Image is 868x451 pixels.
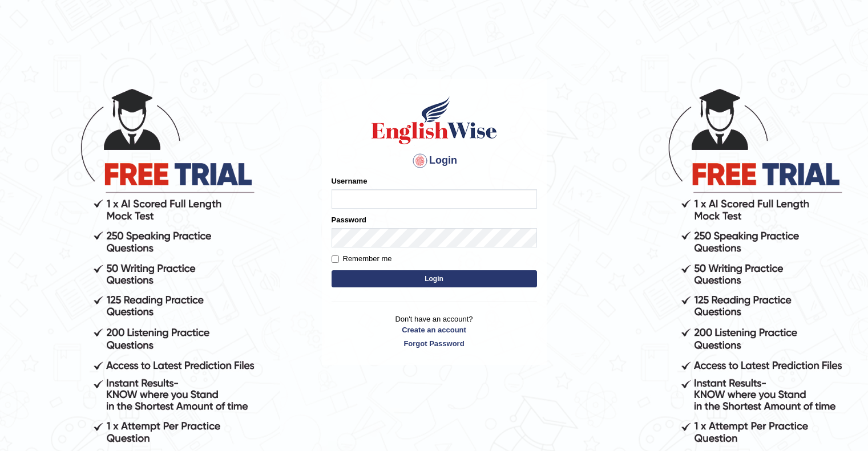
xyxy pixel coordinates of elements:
img: Logo of English Wise sign in for intelligent practice with AI [369,95,499,146]
a: Create an account [332,324,537,335]
label: Password [332,214,366,225]
p: Don't have an account? [332,314,537,349]
button: Login [332,270,537,287]
a: Forgot Password [332,338,537,349]
input: Remember me [332,255,339,263]
label: Username [332,176,368,186]
h4: Login [332,152,537,170]
label: Remember me [332,253,392,265]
